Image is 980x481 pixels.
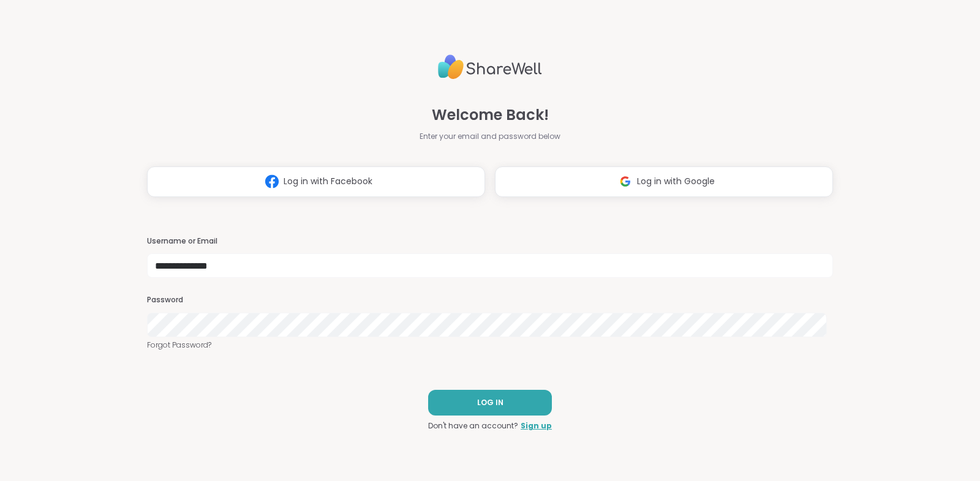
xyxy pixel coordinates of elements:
[284,175,372,188] span: Log in with Facebook
[260,170,284,193] img: ShareWell Logomark
[521,420,552,431] a: Sign up
[477,397,503,408] span: LOG IN
[420,131,560,142] span: Enter your email and password below
[428,390,552,416] button: LOG IN
[147,236,833,247] h3: Username or Email
[428,420,518,431] span: Don't have an account?
[147,340,833,351] a: Forgot Password?
[495,166,833,197] button: Log in with Google
[438,50,542,84] img: ShareWell Logo
[432,104,549,126] span: Welcome Back!
[147,166,485,197] button: Log in with Facebook
[614,170,637,193] img: ShareWell Logomark
[637,175,715,188] span: Log in with Google
[147,295,833,305] h3: Password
